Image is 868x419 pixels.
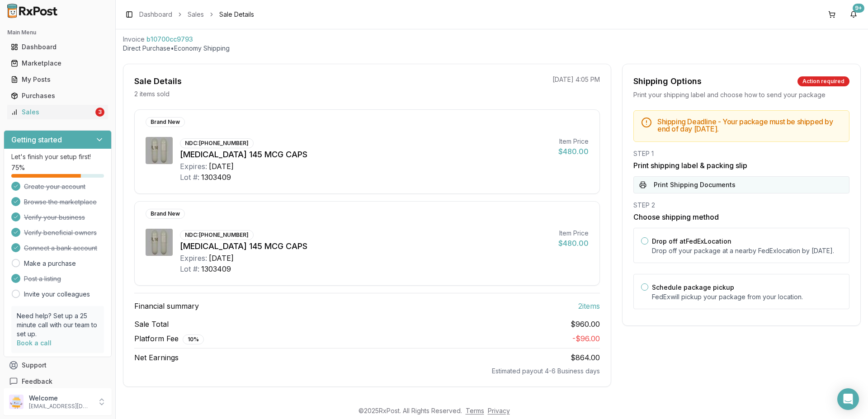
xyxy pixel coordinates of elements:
div: Invoice [123,35,145,44]
button: My Posts [4,72,112,87]
label: Schedule package pickup [652,283,734,291]
span: 75 % [11,163,25,172]
span: 2 item s [578,301,600,311]
a: My Posts [7,71,108,88]
div: $480.00 [558,238,589,249]
div: Item Price [558,229,589,238]
span: $960.00 [571,319,600,330]
button: Dashboard [4,40,112,54]
p: Need help? Set up a 25 minute call with our team to set up. [17,311,99,339]
div: Dashboard [11,42,104,52]
span: b10700cc9793 [146,35,193,44]
div: Brand New [146,209,185,219]
button: Feedback [4,373,112,390]
span: Post a listing [24,274,61,283]
div: [DATE] [209,253,234,264]
div: Expires: [180,253,207,264]
div: Lot #: [180,264,199,274]
a: Sales [188,10,204,19]
h3: Print shipping label & packing slip [633,160,849,171]
div: Expires: [180,161,207,172]
div: 1303409 [201,172,231,183]
h3: Choose shipping method [633,212,849,222]
div: Sales [11,108,94,117]
div: Action required [797,76,849,86]
div: Estimated payout 4-6 Business days [134,367,600,376]
nav: breadcrumb [139,10,254,19]
div: 9+ [853,4,864,13]
div: [DATE] [209,161,234,172]
a: Purchases [7,88,108,104]
div: STEP 1 [633,149,849,158]
p: Welcome [29,394,92,403]
a: Dashboard [7,39,108,55]
label: Drop off at FedEx Location [652,237,731,245]
p: Drop off your package at a nearby FedEx location by [DATE] . [652,246,842,255]
button: Support [4,357,112,373]
span: $864.00 [571,353,600,362]
p: Let's finish your setup first! [11,152,104,161]
p: [DATE] 4:05 PM [552,75,600,84]
div: 1303409 [201,264,231,274]
span: Sale Total [134,319,169,330]
a: Book a call [17,339,52,347]
div: Lot #: [180,172,199,183]
span: - $96.00 [572,334,600,343]
button: Print Shipping Documents [633,176,849,193]
span: Sale Details [219,10,254,19]
span: Create your account [24,182,85,191]
div: NDC: [PHONE_NUMBER] [180,230,254,240]
span: Verify your business [24,213,85,222]
div: $480.00 [558,146,589,157]
div: STEP 2 [633,201,849,210]
div: [MEDICAL_DATA] 145 MCG CAPS [180,148,551,161]
span: Verify beneficial owners [24,228,97,237]
div: Sale Details [134,75,182,88]
img: Linzess 145 MCG CAPS [146,137,173,164]
a: Sales3 [7,104,108,120]
div: 3 [95,108,104,117]
div: Shipping Options [633,75,702,88]
a: Dashboard [139,10,172,19]
a: Marketplace [7,55,108,71]
img: RxPost Logo [4,4,61,18]
button: Sales3 [4,105,112,119]
span: Feedback [22,377,52,386]
div: Item Price [558,137,589,146]
p: Direct Purchase • Economy Shipping [123,44,861,53]
button: Marketplace [4,56,112,71]
p: FedEx will pickup your package from your location. [652,292,842,301]
div: Brand New [146,117,185,127]
div: Marketplace [11,59,104,68]
div: [MEDICAL_DATA] 145 MCG CAPS [180,240,551,253]
a: Privacy [488,407,510,414]
span: Financial summary [134,301,199,311]
h2: Main Menu [7,29,108,36]
button: 9+ [846,7,861,22]
a: Make a purchase [24,259,76,268]
h3: Getting started [11,134,62,145]
div: 10 % [183,334,204,344]
div: Purchases [11,91,104,100]
span: Net Earnings [134,352,179,363]
span: Platform Fee [134,333,204,344]
div: NDC: [PHONE_NUMBER] [180,138,254,148]
a: Invite your colleagues [24,290,90,299]
button: Purchases [4,89,112,103]
div: Print your shipping label and choose how to send your package [633,90,849,99]
img: User avatar [9,395,24,409]
h5: Shipping Deadline - Your package must be shipped by end of day [DATE] . [657,118,842,132]
p: 2 items sold [134,89,170,99]
span: Browse the marketplace [24,198,97,207]
span: Connect a bank account [24,244,97,253]
div: My Posts [11,75,104,84]
p: [EMAIL_ADDRESS][DOMAIN_NAME] [29,403,92,410]
img: Linzess 145 MCG CAPS [146,229,173,256]
a: Terms [466,407,484,414]
div: Open Intercom Messenger [837,388,859,410]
